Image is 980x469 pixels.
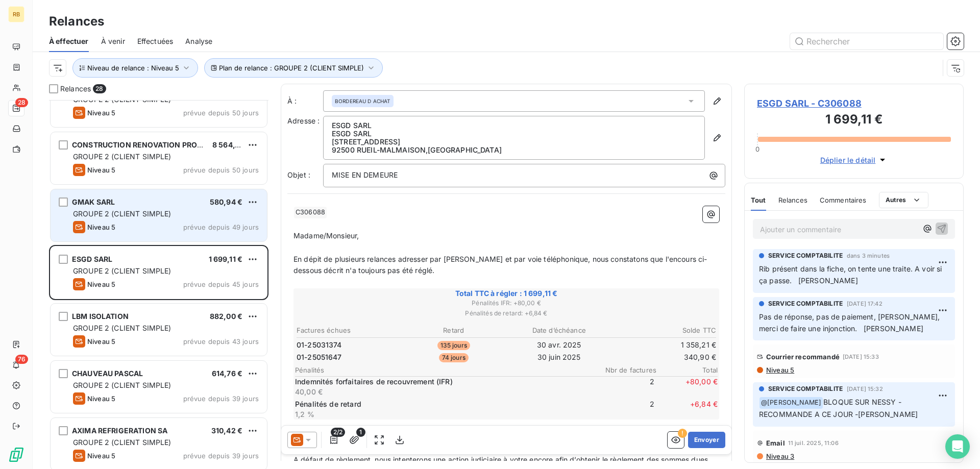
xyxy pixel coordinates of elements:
[295,377,591,387] p: Indemnités forfaitaires de recouvrement (IFR)
[73,324,171,332] span: GROUPE 2 (CLIENT SIMPLE)
[183,337,259,345] span: prévue depuis 43 jours
[820,196,867,204] span: Commentaires
[73,152,171,161] span: GROUPE 2 (CLIENT SIMPLE)
[790,33,943,50] input: Rechercher
[332,121,696,130] p: ESGD SARL
[757,96,951,110] span: ESGD SARL - C306088
[185,36,212,46] span: Analyse
[219,64,364,72] span: Plan de relance : GROUPE 2 (CLIENT SIMPLE)
[297,340,342,350] span: 01-25031374
[595,366,656,374] span: Nbr de factures
[72,426,167,435] span: AXIMA REFRIGERATION SA
[73,209,171,218] span: GROUPE 2 (CLIENT SIMPLE)
[137,36,174,46] span: Effectuées
[295,309,718,318] span: Pénalités de retard : + 6,84 €
[332,170,398,179] span: MISE EN DEMEURE
[295,399,591,409] p: Pénalités de retard
[87,280,115,288] span: Niveau 5
[287,116,320,125] span: Adresse :
[768,299,843,308] span: SERVICE COMPTABILITE
[49,12,104,31] h3: Relances
[15,98,28,107] span: 28
[210,198,242,206] span: 580,94 €
[183,280,259,288] span: prévue depuis 45 jours
[87,223,115,231] span: Niveau 5
[507,339,611,351] td: 30 avr. 2025
[759,398,918,418] span: BLOQUE SUR NESSY -RECOMMANDE A CE JOUR -[PERSON_NAME]
[656,366,718,374] span: Total
[293,455,710,464] span: A défaut de règlement, nous intenterons une action judiciaire à votre encore afin d’obtenir le rè...
[879,192,928,208] button: Autres
[183,109,259,117] span: prévue depuis 50 jours
[593,399,654,419] span: 2
[295,387,591,397] p: 40,00 €
[332,130,696,138] p: ESGD SARL
[437,341,470,350] span: 135 jours
[296,325,401,336] th: Factures échues
[295,366,595,374] span: Pénalités
[765,366,794,374] span: Niveau 5
[87,64,179,72] span: Niveau de relance : Niveau 5
[183,394,259,403] span: prévue depuis 39 jours
[294,207,327,218] span: C306088
[87,337,115,345] span: Niveau 5
[656,377,718,397] span: + 80,00 €
[755,145,759,153] span: 0
[210,312,242,320] span: 882,00 €
[332,146,696,154] p: 92500 RUEIL-MALMAISON , [GEOGRAPHIC_DATA]
[73,381,171,389] span: GROUPE 2 (CLIENT SIMPLE)
[335,97,390,105] span: BORDEREAU D ACHAT
[768,384,843,393] span: SERVICE COMPTABILITE
[293,255,707,275] span: En dépit de plusieurs relances adresser par [PERSON_NAME] et par voie téléphonique, nous constato...
[183,452,259,460] span: prévue depuis 39 jours
[297,352,342,362] span: 01-25051647
[72,198,115,206] span: GMAK SARL
[356,428,365,437] span: 1
[211,426,242,435] span: 310,42 €
[287,96,323,106] label: À :
[612,339,717,351] td: 1 358,21 €
[759,264,944,285] span: Rib présent dans la fiche, on tente une traite. A voir si ça passe. [PERSON_NAME]
[593,377,654,397] span: 2
[688,432,725,448] button: Envoyer
[8,447,24,463] img: Logo LeanPay
[287,170,310,179] span: Objet :
[212,140,248,149] span: 8 564,11 €
[295,288,718,299] span: Total TTC à régler : 1 699,11 €
[87,452,115,460] span: Niveau 5
[847,253,890,259] span: dans 3 minutes
[73,266,171,275] span: GROUPE 2 (CLIENT SIMPLE)
[101,36,125,46] span: À venir
[87,109,115,117] span: Niveau 5
[331,428,345,437] span: 2/2
[759,397,823,409] span: @ [PERSON_NAME]
[843,354,879,360] span: [DATE] 15:33
[766,439,785,447] span: Email
[612,352,717,363] td: 340,90 €
[72,369,143,378] span: CHAUVEAU PASCAL
[72,140,228,149] span: CONSTRUCTION RENOVATION PROMOTION
[847,301,883,307] span: [DATE] 17:42
[788,440,839,446] span: 11 juil. 2025, 11:06
[73,438,171,447] span: GROUPE 2 (CLIENT SIMPLE)
[439,353,469,362] span: 74 jours
[612,325,717,336] th: Solde TTC
[60,84,91,94] span: Relances
[87,166,115,174] span: Niveau 5
[212,369,242,378] span: 614,76 €
[759,312,942,333] span: Pas de réponse, pas de paiement, [PERSON_NAME], merci de faire une injonction. [PERSON_NAME]
[402,325,506,336] th: Retard
[295,299,718,308] span: Pénalités IFR : + 80,00 €
[817,154,891,166] button: Déplier le détail
[93,84,106,93] span: 28
[209,255,243,263] span: 1 699,11 €
[72,255,112,263] span: ESGD SARL
[778,196,807,204] span: Relances
[183,223,259,231] span: prévue depuis 49 jours
[945,434,970,459] div: Open Intercom Messenger
[757,110,951,131] h3: 1 699,11 €
[87,394,115,403] span: Niveau 5
[8,6,24,22] div: RB
[49,100,268,469] div: grid
[295,409,591,419] p: 1,2 %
